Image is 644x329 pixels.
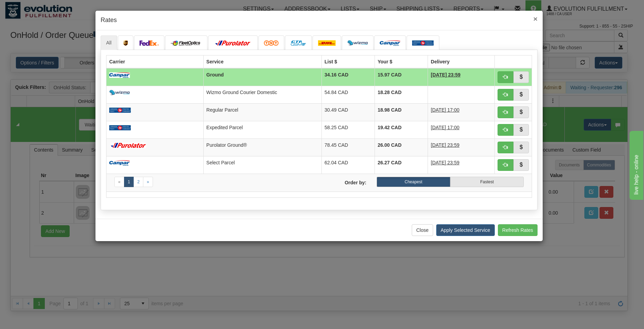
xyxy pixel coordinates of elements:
td: 15.97 CAD [375,68,428,86]
td: 26.27 CAD [375,156,428,174]
span: [DATE] 17:00 [431,107,459,113]
td: 30.49 CAD [321,103,375,121]
td: 2 Days [428,156,495,174]
th: Your $ [375,55,428,68]
img: purolator.png [109,143,148,148]
th: Carrier [106,55,204,68]
td: 78.45 CAD [321,138,375,156]
label: Fastest [450,177,524,187]
span: [DATE] 23:59 [431,72,460,78]
img: campar.png [380,40,400,46]
td: Purolator Ground® [203,138,321,156]
div: live help - online [5,4,64,12]
td: 2 Days [428,68,495,86]
img: FedEx.png [140,40,159,46]
td: Ground [203,68,321,86]
img: CarrierLogo_10182.png [171,40,202,46]
button: Close [533,15,538,22]
a: Next [143,177,153,187]
a: All [101,35,117,50]
td: Wizmo Ground Courier Domestic [203,86,321,103]
img: dhl.png [318,40,336,46]
span: [DATE] 17:00 [431,125,459,130]
td: Regular Parcel [203,103,321,121]
td: 18.28 CAD [375,86,428,103]
h4: Rates [101,16,538,25]
img: CarrierLogo_10191.png [290,40,306,46]
a: 1 [124,177,134,187]
button: Close [412,224,433,236]
td: Expedited Parcel [203,121,321,138]
th: Service [203,55,321,68]
img: ups.png [123,40,128,46]
label: Cheapest [377,177,450,187]
span: × [533,15,538,23]
th: Delivery [428,55,495,68]
iframe: chat widget [628,129,643,199]
td: 2 Days [428,121,495,138]
td: 58.25 CAD [321,121,375,138]
span: « [118,179,121,184]
span: [DATE] 23:59 [431,160,459,165]
button: Apply Selected Service [436,224,495,236]
img: wizmo.png [347,40,368,46]
td: 18.98 CAD [375,103,428,121]
a: Previous [114,177,124,187]
td: 54.84 CAD [321,86,375,103]
td: 1 Day [428,138,495,156]
a: 2 [133,177,143,187]
td: 26.00 CAD [375,138,428,156]
button: Refresh Rates [498,224,538,236]
img: purolator.png [214,40,252,46]
td: 3 Days [428,103,495,121]
img: wizmo.png [109,90,130,95]
img: Canada_post.png [109,125,131,131]
img: Canada_post.png [109,107,131,113]
span: [DATE] 23:59 [431,142,459,148]
td: 34.16 CAD [321,68,375,86]
td: 19.42 CAD [375,121,428,138]
img: tnt.png [264,40,279,46]
label: Order by: [319,177,371,186]
img: campar.png [109,160,130,166]
th: List $ [321,55,375,68]
td: 62.04 CAD [321,156,375,174]
img: campar.png [109,72,130,78]
td: Select Parcel [203,156,321,174]
img: Canada_post.png [412,40,434,46]
span: » [147,179,149,184]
